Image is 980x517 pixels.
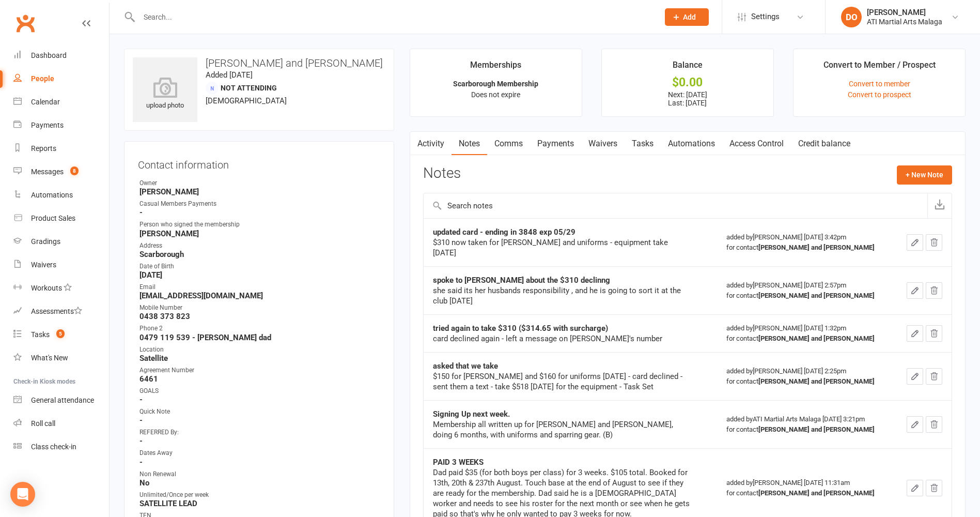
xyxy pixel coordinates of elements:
[726,414,884,435] div: added by ATI Martial Arts Malaga [DATE] 3:21pm
[13,300,109,323] a: Assessments
[758,489,875,497] strong: [PERSON_NAME] and [PERSON_NAME]
[31,261,56,269] div: Waivers
[31,191,73,199] div: Automations
[31,237,60,246] div: Gradings
[433,324,608,333] strong: tried again to take $310 ($314.65 with surcharge)
[133,57,385,69] h3: [PERSON_NAME] and [PERSON_NAME]
[611,77,764,88] div: $0.00
[139,303,380,313] div: Mobile Number
[139,324,380,333] div: Phone 2
[673,58,703,77] div: Balance
[139,262,380,271] div: Date of Birth
[139,478,380,488] strong: No
[581,132,625,156] a: Waivers
[867,8,942,17] div: [PERSON_NAME]
[13,137,109,160] a: Reports
[726,232,884,253] div: added by [PERSON_NAME] [DATE] 3:42pm
[139,386,380,396] div: GOALS
[530,132,581,156] a: Payments
[453,80,538,88] strong: Scarborough Membership
[206,96,287,105] span: [DEMOGRAPHIC_DATA]
[139,241,380,251] div: Address
[487,132,530,156] a: Comms
[433,237,691,258] div: $310 now taken for [PERSON_NAME] and uniforms - equipment take [DATE]
[13,160,109,184] a: Messages 8
[139,416,380,425] strong: -
[791,132,858,156] a: Credit balance
[897,165,952,184] button: + New Note
[758,425,875,433] strong: [PERSON_NAME] and [PERSON_NAME]
[470,58,521,77] div: Memberships
[31,168,64,176] div: Messages
[31,354,68,362] div: What's New
[139,291,380,300] strong: [EMAIL_ADDRESS][DOMAIN_NAME]
[13,230,109,253] a: Gradings
[841,7,862,27] div: DO
[661,132,722,156] a: Automations
[726,280,884,301] div: added by [PERSON_NAME] [DATE] 2:57pm
[139,229,380,238] strong: [PERSON_NAME]
[31,443,76,451] div: Class check-in
[433,458,484,467] strong: PAID 3 WEEKS
[722,132,791,156] a: Access Control
[136,10,651,24] input: Search...
[433,227,575,237] strong: updated card - ending in 3848 exp 05/29
[758,334,875,342] strong: [PERSON_NAME] and [PERSON_NAME]
[625,132,661,156] a: Tasks
[751,5,780,28] span: Settings
[726,242,884,253] div: for contact
[139,374,380,384] strong: 6461
[31,98,60,106] div: Calendar
[139,448,380,458] div: Dates Away
[433,371,691,392] div: $150 for [PERSON_NAME] and $160 for uniforms [DATE] - card declined - sent them a text - take $51...
[726,488,884,498] div: for contact
[758,377,875,385] strong: [PERSON_NAME] and [PERSON_NAME]
[70,166,79,175] span: 8
[139,499,380,508] strong: SATELLITE LEAD
[726,424,884,435] div: for contact
[139,458,380,467] strong: -
[138,155,380,171] h3: Contact information
[13,277,109,300] a: Workouts
[683,13,696,21] span: Add
[758,244,875,251] strong: [PERSON_NAME] and [PERSON_NAME]
[31,284,62,292] div: Workouts
[433,361,498,371] strong: asked that we take
[139,312,380,321] strong: 0438 373 823
[726,333,884,344] div: for contact
[31,419,55,428] div: Roll call
[10,482,35,507] div: Open Intercom Messenger
[133,77,197,111] div: upload photo
[758,292,875,299] strong: [PERSON_NAME] and [PERSON_NAME]
[13,346,109,370] a: What's New
[139,366,380,375] div: Agreement Number
[13,389,109,412] a: General attendance kiosk mode
[424,193,927,218] input: Search notes
[433,285,691,306] div: she said its her husbands responsibility , and he is going to sort it at the club [DATE]
[139,250,380,259] strong: Scarborough
[410,132,452,156] a: Activity
[139,490,380,500] div: Unlimited/Once per week
[13,67,109,90] a: People
[823,58,936,77] div: Convert to Member / Prospect
[139,428,380,437] div: REFERRED By:
[139,333,380,342] strong: 0479 119 539 - [PERSON_NAME] dad
[867,17,942,26] div: ATI Martial Arts Malaga
[13,323,109,346] a: Tasks 5
[139,354,380,363] strong: Satellite
[139,270,380,280] strong: [DATE]
[452,132,487,156] a: Notes
[13,253,109,277] a: Waivers
[139,436,380,446] strong: -
[665,8,709,26] button: Add
[433,409,510,419] strong: Signing Up next week.
[31,330,50,339] div: Tasks
[12,10,38,36] a: Clubworx
[31,214,75,222] div: Product Sales
[13,90,109,114] a: Calendar
[31,144,56,153] div: Reports
[56,329,65,338] span: 5
[221,84,277,92] span: Not Attending
[13,207,109,230] a: Product Sales
[139,345,380,355] div: Location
